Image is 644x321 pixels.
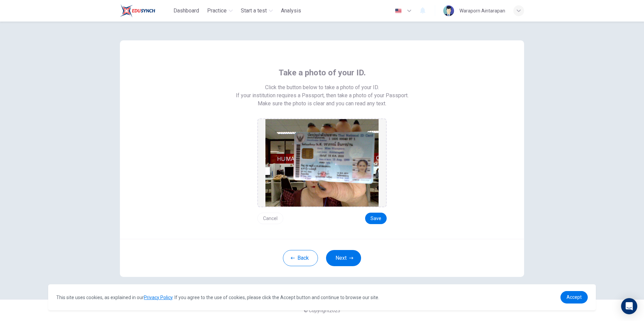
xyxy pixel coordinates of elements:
[443,5,454,16] img: Profile picture
[281,7,301,15] span: Analysis
[304,308,340,313] span: © Copyright 2025
[120,4,171,17] a: Train Test logo
[567,294,582,300] span: Accept
[326,250,361,266] button: Next
[257,213,283,224] button: Cancel
[238,5,276,17] button: Start a test
[258,100,386,108] span: Make sure the photo is clear and you can read any text.
[173,7,199,15] span: Dashboard
[204,5,235,17] button: Practice
[56,295,379,300] span: This site uses cookies, as explained in our . If you agree to the use of cookies, please click th...
[621,298,637,314] div: Open Intercom Messenger
[171,5,202,17] button: Dashboard
[241,7,267,15] span: Start a test
[560,291,588,304] a: dismiss cookie message
[236,83,409,100] span: Click the button below to take a photo of your ID. If your institution requires a Passport, then ...
[365,213,387,224] button: Save
[120,4,155,17] img: Train Test logo
[144,295,172,300] a: Privacy Policy
[278,5,304,17] button: Analysis
[48,284,595,310] div: cookieconsent
[283,250,318,266] button: Back
[265,119,379,207] img: preview screemshot
[279,67,366,78] span: Take a photo of your ID.
[459,7,505,15] div: Waraporn Aintarapan
[207,7,227,15] span: Practice
[394,8,402,13] img: en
